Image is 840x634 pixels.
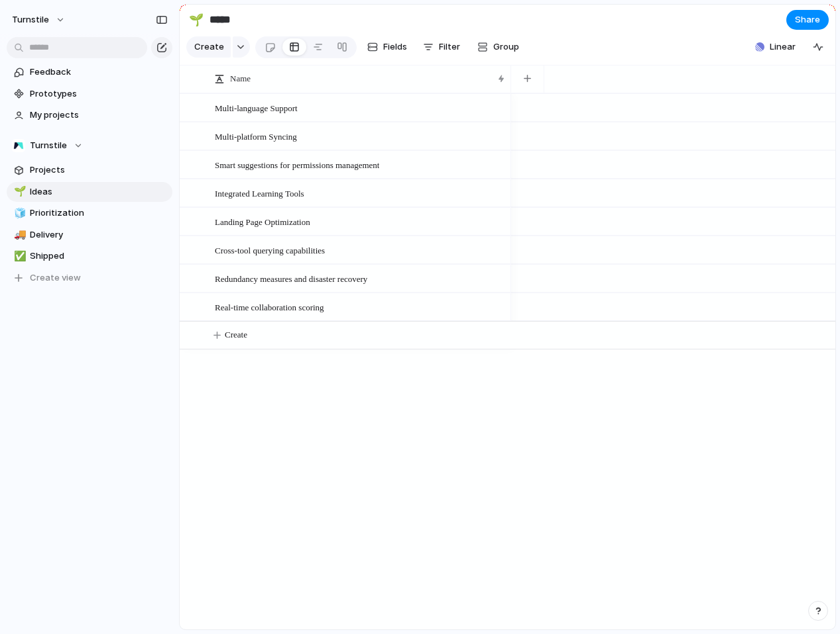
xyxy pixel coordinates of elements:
[383,40,407,54] span: Fields
[30,139,67,152] span: Turnstile
[7,203,172,223] a: 🧊Prioritization
[215,242,325,257] span: Cross-tool querying capabilities
[215,214,310,229] span: Landing Page Optimization
[30,271,81,285] span: Create view
[30,163,168,177] span: Projects
[786,10,829,30] button: Share
[194,40,224,54] span: Create
[14,184,23,199] div: 🌱
[12,185,25,199] button: 🌱
[12,206,25,220] button: 🧊
[186,9,207,30] button: 🌱
[189,11,204,28] div: 🌱
[30,228,168,242] span: Delivery
[7,136,172,156] button: Turnstile
[215,128,297,144] span: Multi-platform Syncing
[30,249,168,263] span: Shipped
[14,227,23,242] div: 🚚
[7,246,172,266] a: ✅Shipped
[770,40,796,54] span: Linear
[439,40,460,54] span: Filter
[7,62,172,82] a: Feedback
[362,36,412,58] button: Fields
[186,36,231,58] button: Create
[12,13,49,26] span: Turnstile
[471,36,526,58] button: Group
[750,37,801,57] button: Linear
[30,66,168,79] span: Feedback
[418,36,465,58] button: Filter
[12,228,25,242] button: 🚚
[7,84,172,104] a: Prototypes
[225,328,247,341] span: Create
[6,9,72,30] button: Turnstile
[30,109,168,122] span: My projects
[7,268,172,288] button: Create view
[215,185,304,201] span: Integrated Learning Tools
[7,105,172,125] a: My projects
[215,271,367,286] span: Redundancy measures and disaster recovery
[215,299,324,314] span: Real-time collaboration scoring
[30,206,168,220] span: Prioritization
[30,185,168,199] span: Ideas
[795,13,820,26] span: Share
[30,87,168,101] span: Prototypes
[493,40,519,54] span: Group
[7,225,172,245] a: 🚚Delivery
[12,249,25,263] button: ✅
[215,100,298,115] span: Multi-language Support
[14,206,23,221] div: 🧊
[230,72,251,85] span: Name
[215,157,379,172] span: Smart suggestions for permissions management
[14,249,23,264] div: ✅
[7,160,172,180] a: Projects
[7,182,172,202] a: 🌱Ideas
